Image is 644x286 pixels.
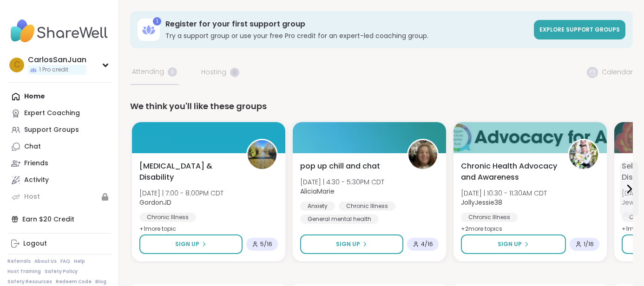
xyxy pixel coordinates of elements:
span: Chronic Health Advocacy and Awareness [461,161,558,183]
span: 1 Pro credit [39,66,68,74]
span: [DATE] | 4:30 - 5:30PM CDT [300,177,384,187]
div: Friends [24,159,48,168]
a: Host [7,188,111,205]
a: Help [74,258,85,265]
a: Support Groups [7,122,111,138]
img: GordonJD [248,140,276,169]
div: Logout [23,239,47,248]
a: Safety Policy [45,268,78,275]
span: Sign Up [175,240,199,248]
a: Safety Resources [7,279,52,285]
a: Blog [95,279,106,285]
span: 4 / 16 [421,240,433,248]
div: Chronic Illness [461,213,518,222]
span: [DATE] | 10:30 - 11:30AM CDT [461,188,547,198]
a: Host Training [7,268,41,275]
span: [MEDICAL_DATA] & Disability [139,161,236,183]
a: Chat [7,138,111,155]
span: Sign Up [336,240,360,248]
a: Logout [7,235,111,252]
h3: Try a support group or use your free Pro credit for an expert-led coaching group. [165,31,528,40]
img: JollyJessie38 [569,140,598,169]
b: GordonJD [139,198,171,207]
a: Expert Coaching [7,105,111,122]
a: Explore support groups [534,20,625,39]
div: Earn $20 Credit [7,211,111,227]
button: Sign Up [461,234,566,254]
div: CarlosSanJuan [28,55,86,65]
span: pop up chill and chat [300,161,380,172]
div: Chronic Illness [339,201,395,211]
span: Sign Up [498,240,522,248]
div: Expert Coaching [24,109,80,118]
a: Friends [7,155,111,172]
div: 1 [153,17,161,26]
span: 1 / 16 [584,240,594,248]
a: FAQ [60,258,70,265]
div: Chat [24,142,41,151]
div: Chronic Illness [139,213,196,222]
b: JollyJessie38 [461,198,502,207]
img: ShareWell Nav Logo [7,15,111,47]
button: Sign Up [300,234,403,254]
span: [DATE] | 7:00 - 8:00PM CDT [139,188,223,198]
img: AliciaMarie [408,140,437,169]
div: Support Groups [24,125,79,135]
b: AliciaMarie [300,187,335,196]
div: We think you'll like these groups [130,100,633,113]
a: Referrals [7,258,31,265]
button: Sign Up [139,234,243,254]
span: 5 / 16 [260,240,272,248]
span: Explore support groups [539,26,620,33]
div: General mental health [300,214,379,224]
a: Activity [7,172,111,188]
div: Anxiety [300,201,335,211]
div: Activity [24,175,49,185]
div: Host [24,192,40,201]
h3: Register for your first support group [165,19,528,29]
a: Redeem Code [56,279,92,285]
a: About Us [34,258,57,265]
span: C [14,59,20,71]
